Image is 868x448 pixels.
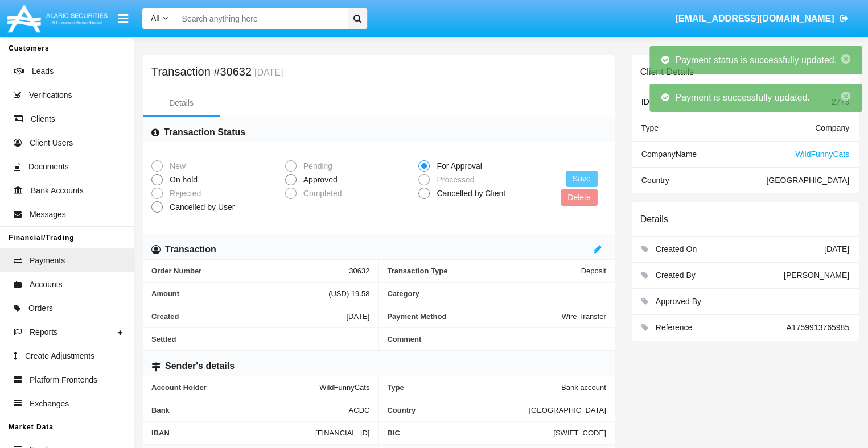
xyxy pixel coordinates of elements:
[561,383,606,392] span: Bank account
[30,326,57,338] span: Reports
[319,383,369,392] span: WildFunnyCats
[151,429,315,437] span: IBAN
[640,214,668,225] h6: Details
[675,55,837,65] span: Payment status is successfully updated.
[430,160,484,172] span: For Approval
[169,97,194,109] div: Details
[348,406,369,414] span: ACDC
[641,150,697,159] span: Company Name
[562,312,606,321] span: Wire Transfer
[31,113,55,125] span: Clients
[346,312,369,321] span: [DATE]
[656,297,701,306] span: Approved By
[675,93,810,102] span: Payment is successfully updated.
[151,406,348,414] span: Bank
[151,14,160,23] span: All
[640,67,694,77] h6: Client Details
[297,188,345,200] span: Completed
[151,267,349,275] span: Order Number
[151,289,328,298] span: Amount
[315,429,369,437] span: [FINANCIAL_ID]
[387,289,606,298] span: Category
[30,279,63,291] span: Accounts
[430,188,508,200] span: Cancelled by Client
[28,302,53,314] span: Orders
[6,2,109,35] img: Logo image
[387,312,561,321] span: Payment Method
[656,244,697,254] span: Created On
[387,383,561,392] span: Type
[151,67,283,77] h5: Transaction #30632
[529,406,606,414] span: [GEOGRAPHIC_DATA]
[163,201,237,213] span: Cancelled by User
[561,189,597,206] button: Delete
[163,174,200,186] span: On hold
[581,267,606,275] span: Deposit
[430,174,477,186] span: Processed
[165,243,216,256] h6: Transaction
[165,360,235,372] h6: Sender's details
[30,374,97,386] span: Platform Frontends
[32,65,54,77] span: Leads
[164,126,245,139] h6: Transaction Status
[30,209,66,221] span: Messages
[297,174,340,186] span: Approved
[566,171,598,187] button: Save
[641,123,659,132] span: Type
[670,3,854,35] a: [EMAIL_ADDRESS][DOMAIN_NAME]
[553,429,606,437] span: [SWIFT_CODE]
[387,335,606,343] span: Comment
[641,97,649,106] span: ID
[31,185,84,197] span: Bank Accounts
[29,89,72,101] span: Verifications
[163,160,188,172] span: New
[387,429,553,437] span: BIC
[142,13,176,24] a: All
[824,244,849,254] span: [DATE]
[176,8,344,29] input: Search
[151,312,346,321] span: Created
[786,323,849,332] span: A1759913765985
[163,188,204,200] span: Rejected
[784,271,849,280] span: [PERSON_NAME]
[387,267,581,275] span: Transaction Type
[252,68,283,77] small: [DATE]
[30,398,69,410] span: Exchanges
[656,323,693,332] span: Reference
[766,176,849,185] span: [GEOGRAPHIC_DATA]
[25,350,94,362] span: Create Adjustments
[30,137,73,149] span: Client Users
[641,176,669,185] span: Country
[328,289,369,298] span: (USD) 19.58
[675,14,834,23] span: [EMAIL_ADDRESS][DOMAIN_NAME]
[656,271,696,280] span: Created By
[387,406,529,414] span: Country
[30,255,65,267] span: Payments
[815,123,849,132] span: Company
[795,150,849,159] span: WildFunnyCats
[349,267,369,275] span: 30632
[297,160,335,172] span: Pending
[28,161,69,173] span: Documents
[151,383,319,392] span: Account Holder
[151,335,369,343] span: Settled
